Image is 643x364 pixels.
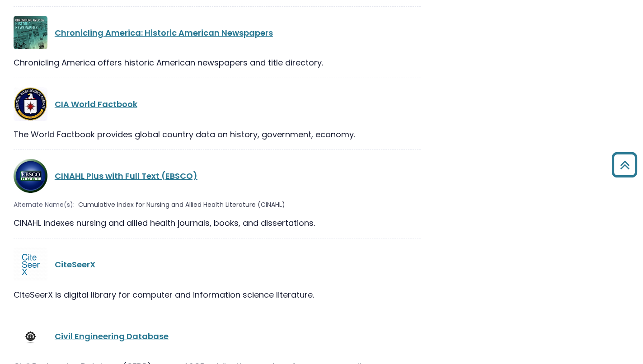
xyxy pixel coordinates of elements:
a: Back to Top [608,156,641,173]
a: Chronicling America: Historic American Newspapers [55,27,273,38]
span: Cumulative Index for Nursing and Allied Health Literature (CINAHL) [78,200,285,210]
a: CINAHL Plus with Full Text (EBSCO) [55,170,197,182]
a: CIA World Factbook [55,98,137,110]
div: The World Factbook provides global country data on history, government, economy. [14,128,421,140]
a: Civil Engineering Database [55,331,169,342]
a: CiteSeerX [55,259,95,270]
span: Alternate Name(s): [14,200,75,210]
div: CINAHL indexes nursing and allied health journals, books, and dissertations. [14,217,421,229]
div: Chronicling America offers historic American newspapers and title directory. [14,56,421,69]
div: CiteSeerX is digital library for computer and information science literature. [14,289,421,301]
